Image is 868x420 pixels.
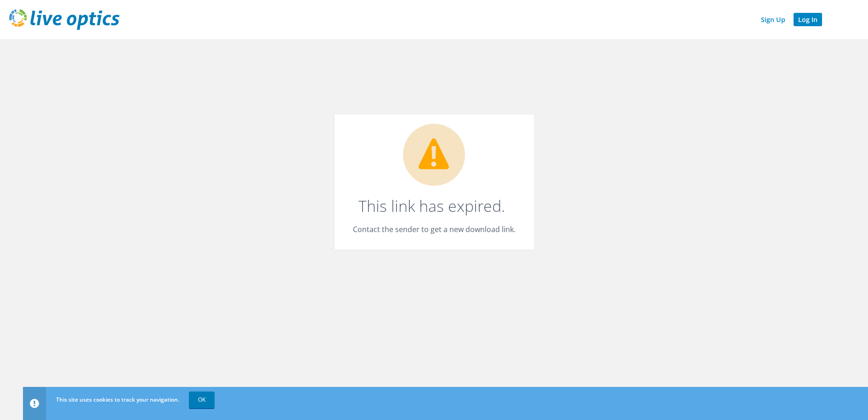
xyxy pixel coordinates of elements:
p: Contact the sender to get a new download link. [353,223,516,236]
span: This site uses cookies to track your navigation. [56,396,179,403]
a: Log In [794,13,822,26]
h1: This link has expired. [353,199,511,214]
a: Sign Up [756,13,790,26]
a: OK [189,392,215,408]
img: live_optics_svg.svg [9,9,119,30]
